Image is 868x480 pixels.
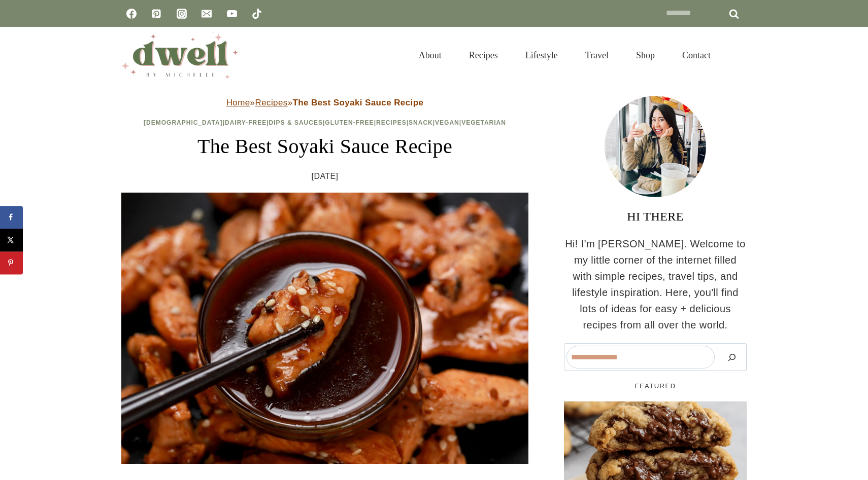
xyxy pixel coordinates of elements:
a: Lifestyle [512,39,572,72]
a: Facebook [121,4,142,24]
a: About [405,39,455,72]
h5: FEATURED [564,381,747,391]
a: Snack [409,119,433,126]
a: Instagram [172,4,192,24]
a: Gluten-Free [325,119,374,126]
a: Contact [669,39,724,72]
a: Dairy-Free [225,119,266,126]
a: Dips & Sauces [269,119,323,126]
a: Recipes [455,39,512,72]
nav: Primary Navigation [405,39,724,72]
a: Vegetarian [461,119,506,126]
h1: The Best Soyaki Sauce Recipe [121,131,528,162]
img: DWELL by michelle [121,32,238,79]
img: chopped chicken breast, dipped into soyaki sauce with chopstick [121,193,528,464]
a: Travel [572,39,622,72]
a: Shop [622,39,669,72]
a: YouTube [222,4,242,24]
a: Pinterest [146,4,166,24]
button: Search [720,346,744,368]
h3: HI THERE [564,207,747,226]
strong: The Best Soyaki Sauce Recipe [293,98,424,107]
a: Recipes [255,98,287,107]
time: [DATE] [312,170,339,183]
a: Vegan [435,119,459,126]
span: » » [226,98,424,107]
a: Home [226,98,250,107]
a: TikTok [247,4,267,24]
p: Hi! I'm [PERSON_NAME]. Welcome to my little corner of the internet filled with simple recipes, tr... [564,236,747,333]
a: Recipes [376,119,407,126]
a: Email [196,4,217,24]
a: [DEMOGRAPHIC_DATA] [144,119,223,126]
span: | | | | | | | [144,119,506,126]
button: View Search Form [729,47,747,64]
